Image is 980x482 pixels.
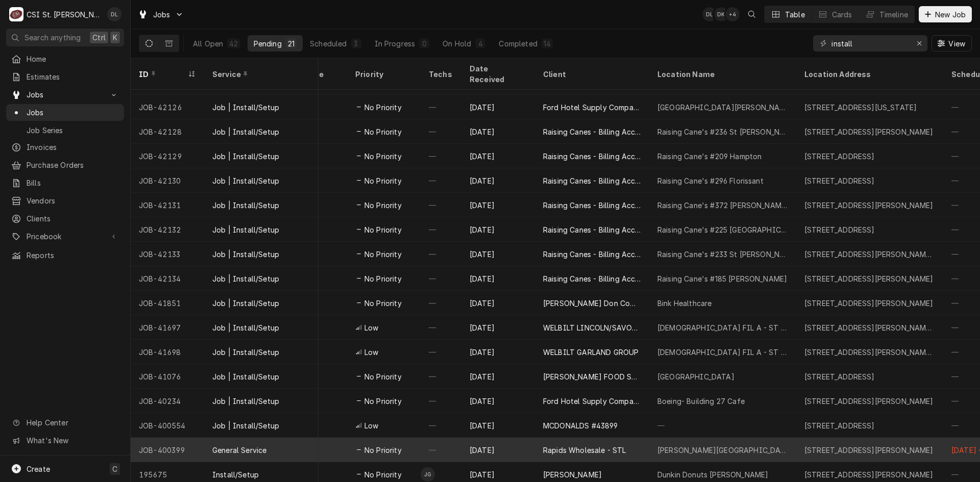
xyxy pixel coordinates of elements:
span: C [112,464,117,474]
div: Job | Install/Setup [212,200,279,211]
a: Go to Jobs [6,86,124,103]
div: Rapids Wholesale - STL [543,445,626,455]
div: [STREET_ADDRESS][PERSON_NAME] [804,396,934,407]
div: Table [785,9,805,20]
div: Raising Canes - Billing Account [543,126,641,137]
div: CSI St. [PERSON_NAME] [27,9,102,20]
div: JOB-42131 [131,193,204,217]
div: WELBILT LINCOLN/SAVORY/MERCO [543,322,641,333]
div: [STREET_ADDRESS][PERSON_NAME] [804,469,934,480]
div: Ford Hotel Supply Company [543,102,641,113]
button: Search anythingCtrlK [6,29,124,46]
div: Install/Setup [212,469,259,480]
div: 3 [353,38,359,49]
span: No Priority [364,298,402,309]
div: JOB-400399 [131,438,204,462]
div: JOB-400554 [131,413,204,438]
div: — [421,291,461,315]
span: No Priority [364,249,402,260]
div: [DATE] [461,266,535,291]
div: JOB-42129 [131,144,204,168]
div: [STREET_ADDRESS] [804,224,875,235]
div: Techs [429,69,453,80]
div: Job | Install/Setup [212,151,279,162]
span: Low [364,347,378,358]
div: [STREET_ADDRESS][PERSON_NAME] [804,445,934,455]
div: Raising Canes - Billing Account [543,273,641,284]
div: General Service [212,445,266,455]
div: [STREET_ADDRESS][PERSON_NAME][PERSON_NAME] [804,322,935,333]
div: Service [212,69,308,80]
div: Raising Cane's #233 St [PERSON_NAME] [657,249,788,260]
div: [DATE] [461,168,535,193]
div: ID [139,69,186,80]
div: — [421,413,461,438]
span: No Priority [364,102,402,113]
div: MCDONALDS #43899 [543,420,618,431]
div: All Open [193,38,223,49]
span: Job Series [27,125,119,136]
div: [STREET_ADDRESS] [804,420,875,431]
div: DK [714,7,728,21]
div: [PERSON_NAME] [543,469,602,480]
div: JOB-42134 [131,266,204,291]
div: JOB-42126 [131,95,204,119]
div: [DATE] [461,144,535,168]
div: JOB-42130 [131,168,204,193]
span: Estimates [27,71,119,82]
div: Job | Install/Setup [212,396,279,407]
div: 21 [288,38,295,49]
div: Dunkin Donuts [PERSON_NAME] [657,469,768,480]
a: Job Series [6,122,124,139]
div: Location Name [657,69,786,80]
span: Help Center [27,417,118,428]
div: JOB-41076 [131,364,204,389]
span: View [946,38,967,49]
div: Date Received [470,63,525,85]
span: No Priority [364,469,402,480]
div: Raising Cane's #209 Hampton [657,151,762,162]
div: Raising Cane's #372 [PERSON_NAME] [657,200,788,211]
a: Go to What's New [6,432,124,449]
a: Reports [6,247,124,264]
div: Raising Cane's #185 [PERSON_NAME] [657,273,787,284]
div: 42 [229,38,238,49]
div: JOB-41851 [131,291,204,315]
div: David Lindsey's Avatar [107,7,121,21]
div: Cards [832,9,852,20]
button: New Job [919,6,972,22]
div: Timeline [879,9,908,20]
div: [STREET_ADDRESS][US_STATE] [804,102,917,113]
div: — [421,168,461,193]
span: New Job [933,9,968,20]
span: Home [27,54,119,64]
span: What's New [27,435,118,446]
div: CSI St. Louis's Avatar [9,7,23,21]
div: David Lindsey's Avatar [702,7,717,21]
div: [DEMOGRAPHIC_DATA] FIL A - ST [PERSON_NAME] [657,347,788,358]
span: No Priority [364,175,402,186]
div: Job | Install/Setup [212,347,279,358]
div: [DATE] [461,340,535,364]
span: No Priority [364,126,402,137]
div: Job | Install/Setup [212,224,279,235]
div: Raising Canes - Billing Account [543,200,641,211]
div: Pending [254,38,282,49]
div: [DATE] [461,413,535,438]
span: Clients [27,213,119,224]
div: [DATE] [461,242,535,266]
span: Pricebook [27,231,104,242]
div: [DATE] [461,315,535,340]
div: [STREET_ADDRESS][PERSON_NAME][PERSON_NAME] [804,347,935,358]
div: Bink Healthcare [657,298,712,309]
span: No Priority [364,371,402,382]
div: — [421,119,461,144]
div: — [421,438,461,462]
a: Jobs [6,104,124,121]
span: Low [364,322,378,333]
span: No Priority [364,273,402,284]
div: Jeff George's Avatar [421,467,435,481]
span: No Priority [364,151,402,162]
div: Raising Canes - Billing Account [543,151,641,162]
div: Scheduled [310,38,347,49]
